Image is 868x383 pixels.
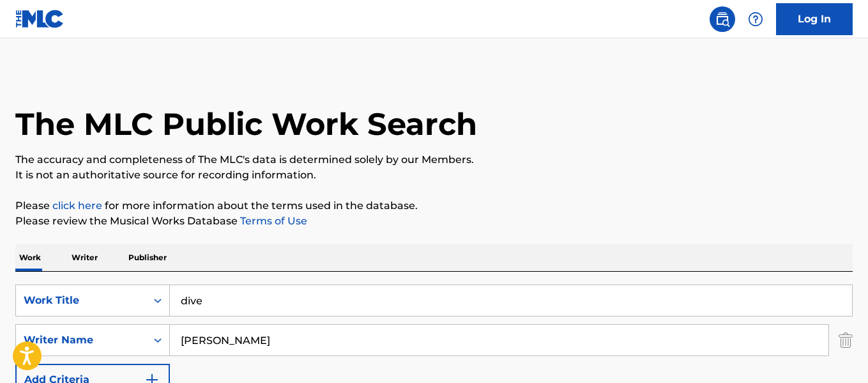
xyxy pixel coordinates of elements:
p: Please for more information about the terms used in the database. [15,198,853,214]
p: The accuracy and completeness of The MLC's data is determined solely by our Members. [15,152,853,168]
img: help [748,12,763,27]
p: Writer [68,244,102,271]
div: Work Title [24,293,139,308]
a: Terms of Use [238,215,307,227]
iframe: Chat Widget [804,322,868,383]
p: Publisher [125,244,171,271]
a: Public Search [710,6,735,32]
a: click here [52,199,102,212]
p: Work [15,244,45,271]
p: It is not an authoritative source for recording information. [15,168,853,183]
img: MLC Logo [15,10,65,28]
p: Please review the Musical Works Database [15,214,853,229]
h1: The MLC Public Work Search [15,105,477,143]
div: Writer Name [24,332,139,348]
a: Log In [776,3,853,35]
div: Help [743,6,768,32]
img: search [715,12,730,27]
